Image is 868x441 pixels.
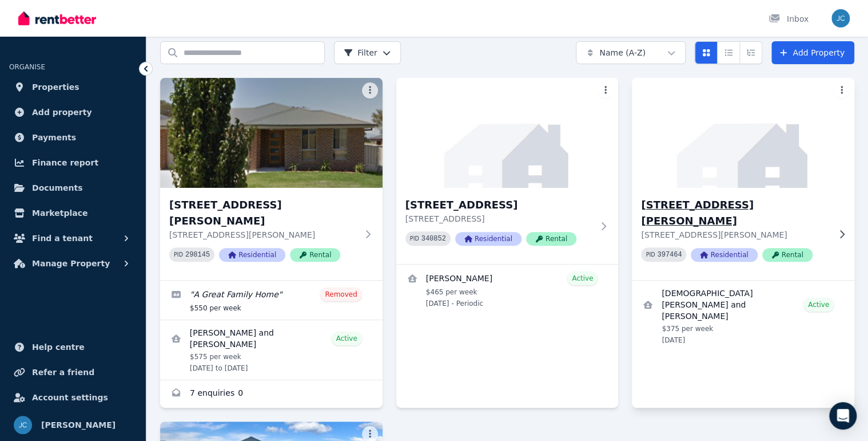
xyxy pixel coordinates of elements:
img: 10 Marigold Court, Wodonga [396,78,619,188]
a: Finance report [9,151,137,174]
span: Marketplace [32,206,87,220]
img: RentBetter [18,10,96,27]
p: [STREET_ADDRESS][PERSON_NAME] [641,229,829,241]
code: 340852 [421,235,446,243]
a: Edit listing: A Great Family Home [160,281,383,320]
a: Properties [9,76,137,99]
button: Name (A-Z) [576,41,686,64]
p: [STREET_ADDRESS][PERSON_NAME] [169,229,357,241]
h3: [STREET_ADDRESS] [405,197,594,213]
a: View details for Sarah Casey and Indhi Wilding [160,320,383,380]
a: Payments [9,126,137,149]
a: View details for Julie McFarlane [396,265,619,315]
small: PID [410,235,419,242]
a: 5 Ivers Place, Leneva[STREET_ADDRESS][PERSON_NAME][STREET_ADDRESS][PERSON_NAME]PID 298145Resident... [160,78,383,280]
span: Documents [32,181,83,195]
button: Manage Property [9,252,137,275]
span: Finance report [32,156,98,170]
span: Help centre [32,340,85,354]
a: View details for Muhammad Usman and Mahzaib Asad [632,281,854,352]
a: Documents [9,176,137,199]
img: 18 Ritter Rd, West Wodonga [627,75,860,191]
span: Rental [290,248,340,262]
span: Find a tenant [32,231,93,245]
button: Find a tenant [9,227,137,250]
p: [STREET_ADDRESS] [405,213,594,225]
span: Residential [691,248,757,262]
h3: [STREET_ADDRESS][PERSON_NAME] [641,197,829,229]
a: Enquiries for 5 Ivers Place, Leneva [160,380,383,408]
a: Refer a friend [9,361,137,384]
a: Add Property [771,41,854,64]
img: Jodi Carne [14,416,32,434]
code: 298145 [185,251,210,259]
span: Properties [32,80,79,94]
span: Residential [455,232,521,246]
a: Help centre [9,336,137,359]
button: Card view [695,41,718,64]
code: 397464 [657,251,682,259]
span: Filter [344,47,377,58]
small: PID [174,251,183,258]
img: Jodi Carne [831,9,850,27]
a: 10 Marigold Court, Wodonga[STREET_ADDRESS][STREET_ADDRESS]PID 340852ResidentialRental [396,78,619,264]
span: Rental [762,248,813,262]
span: Add property [32,105,92,119]
button: More options [834,82,850,99]
span: ORGANISE [9,63,45,71]
span: [PERSON_NAME] [41,418,116,432]
small: PID [646,251,655,258]
span: Rental [526,232,576,246]
span: Residential [219,248,285,262]
span: Refer a friend [32,365,94,379]
button: More options [362,82,378,99]
a: Marketplace [9,202,137,225]
a: Account settings [9,386,137,409]
div: Open Intercom Messenger [829,402,857,430]
span: Payments [32,131,76,144]
button: Filter [334,41,401,64]
button: More options [598,82,614,99]
a: 18 Ritter Rd, West Wodonga[STREET_ADDRESS][PERSON_NAME][STREET_ADDRESS][PERSON_NAME]PID 397464Res... [632,78,854,280]
span: Manage Property [32,257,110,270]
h3: [STREET_ADDRESS][PERSON_NAME] [169,197,357,229]
div: Inbox [769,13,809,25]
img: 5 Ivers Place, Leneva [160,78,383,188]
div: View options [695,41,762,64]
button: Compact list view [717,41,740,64]
a: Add property [9,101,137,124]
span: Account settings [32,391,108,404]
button: Expanded list view [739,41,762,64]
span: Name (A-Z) [599,47,646,58]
